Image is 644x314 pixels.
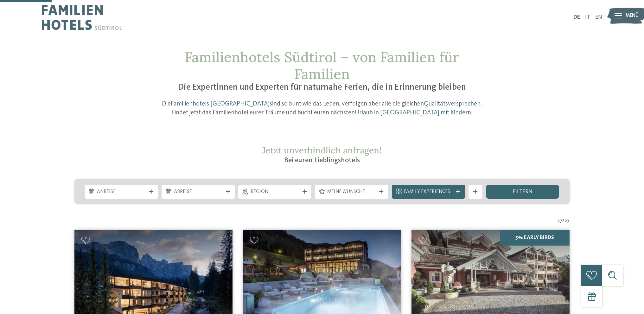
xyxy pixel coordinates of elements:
span: Family Experiences [404,189,453,195]
span: Die Expertinnen und Experten für naturnahe Ferien, die in Erinnerung bleiben [178,83,466,92]
a: Familienhotels [GEOGRAPHIC_DATA] [171,101,270,107]
span: Abreise [174,189,223,195]
a: IT [585,15,590,20]
span: 27 [557,218,562,225]
span: / [562,218,564,225]
span: 27 [564,218,570,225]
span: Menü [626,12,639,19]
a: Urlaub in [GEOGRAPHIC_DATA] mit Kindern [355,110,471,116]
span: Region [251,189,299,195]
span: Anreise [97,189,146,195]
span: Jetzt unverbindlich anfragen! [262,144,381,156]
a: Qualitätsversprechen [424,101,481,107]
span: Familienhotels Südtirol – von Familien für Familien [185,48,459,83]
p: Die sind so bunt wie das Leben, verfolgen aber alle die gleichen . Findet jetzt das Familienhotel... [156,100,488,117]
span: Bei euren Lieblingshotels [284,157,360,164]
span: filtern [513,189,532,195]
span: Meine Wünsche [327,189,376,195]
a: EN [595,15,602,20]
a: DE [573,15,580,20]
